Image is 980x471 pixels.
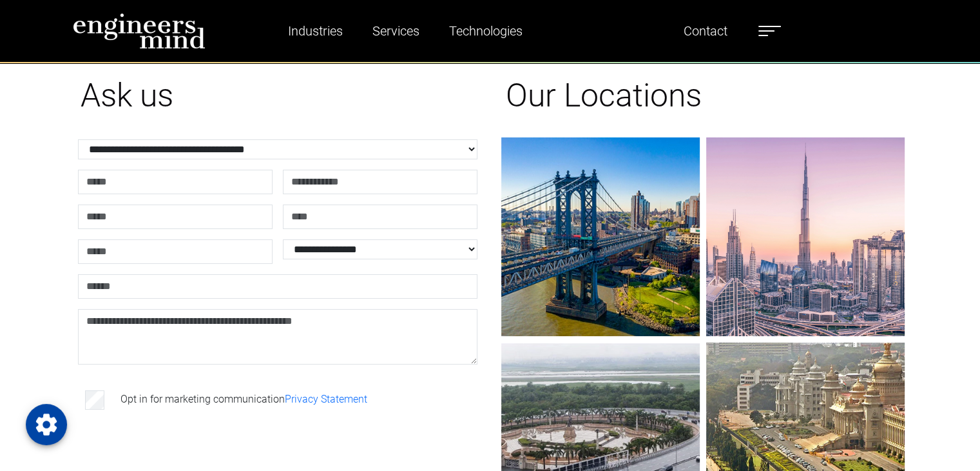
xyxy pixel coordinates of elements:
[81,76,475,115] h1: Ask us
[706,137,905,336] img: gif
[506,76,900,115] h1: Our Locations
[678,16,733,46] a: Contact
[73,13,206,49] img: logo
[285,393,367,405] a: Privacy Statement
[501,137,700,336] img: gif
[283,16,348,46] a: Industries
[444,16,528,46] a: Technologies
[367,16,425,46] a: Services
[120,392,367,407] label: Opt in for marketing communication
